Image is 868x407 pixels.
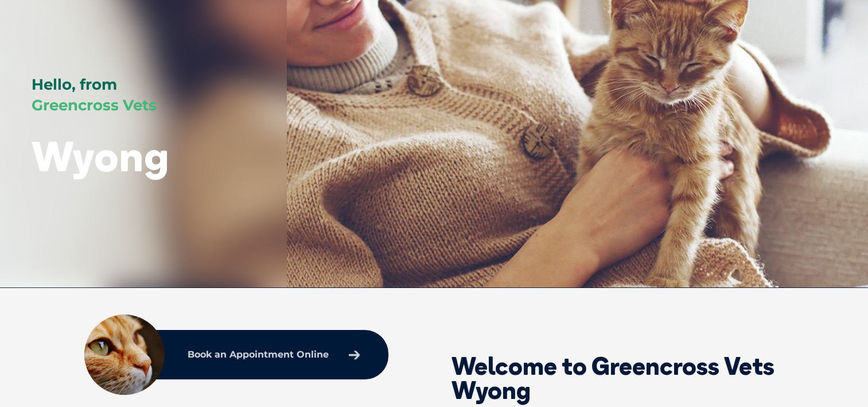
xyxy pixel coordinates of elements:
h1: Wyong [32,133,169,179]
p: Book an Appointment Online [188,350,329,359]
a: Book an Appointment Online [182,344,365,365]
h2: Welcome to Greencross Vets Wyong [451,354,781,402]
span: Greencross Vets [32,96,157,114]
span: Hello, from [32,75,117,94]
